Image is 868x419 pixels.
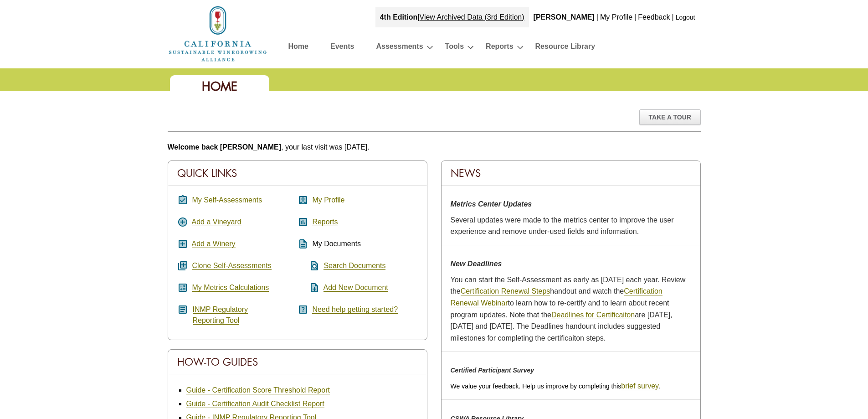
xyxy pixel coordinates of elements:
a: Add New Document [324,284,388,292]
a: Need help getting started? [312,305,398,314]
div: Quick Links [168,161,427,186]
span: We value your feedback. Help us improve by completing this . [451,383,661,390]
img: logo_cswa2x.png [168,5,268,63]
a: Certification Renewal Steps [461,287,550,295]
a: INMP RegulatoryReporting Tool [193,305,248,325]
a: My Metrics Calculations [192,284,269,292]
a: My Self-Assessments [192,196,262,204]
i: account_box [298,195,308,206]
a: View Archived Data (3rd Edition) [420,13,524,21]
a: Home [288,40,308,56]
div: | [633,7,637,27]
p: , your last visit was [DATE]. [168,141,701,153]
em: Certified Participant Survey [451,367,534,374]
a: Resource Library [535,40,596,56]
i: add_circle [177,217,188,228]
a: Tools [445,40,464,56]
span: My Documents [312,240,361,248]
a: Logout [676,14,695,21]
i: help_center [298,304,308,315]
b: [PERSON_NAME] [534,13,595,21]
strong: 4th Edition [380,13,418,21]
strong: New Deadlines [451,260,502,268]
i: queue [177,260,188,271]
a: Events [330,40,354,56]
p: You can start the Self-Assessment as early as [DATE] each year. Review the handout and watch the ... [451,274,691,344]
a: Clone Self-Assessments [192,262,271,270]
a: Add a Winery [192,240,236,248]
a: My Profile [600,13,632,21]
strong: Metrics Center Updates [451,200,532,208]
i: note_add [298,282,320,293]
a: Search Documents [324,262,385,270]
a: Deadlines for Certificaiton [551,311,635,319]
a: Guide - Certification Audit Checklist Report [186,400,324,408]
i: calculate [177,282,188,293]
div: | [671,7,675,27]
i: article [177,304,188,315]
a: Reports [312,218,338,226]
a: Feedback [638,13,670,21]
i: add_box [177,238,188,249]
a: Home [168,29,268,37]
i: description [298,238,308,249]
a: Add a Vineyard [192,218,241,226]
div: Take A Tour [639,109,701,125]
div: | [375,7,529,27]
i: assignment_turned_in [177,195,188,206]
a: My Profile [312,196,344,204]
span: Several updates were made to the metrics center to improve the user experience and remove under-u... [451,216,674,236]
a: Certification Renewal Webinar [451,287,663,307]
div: News [442,161,700,186]
b: Welcome back [PERSON_NAME] [168,143,282,151]
a: Guide - Certification Score Threshold Report [186,386,330,394]
span: Home [202,78,237,94]
div: How-To Guides [168,350,427,374]
a: brief survey [621,382,659,390]
i: find_in_page [298,260,320,271]
a: Assessments [376,40,423,56]
a: Reports [486,40,513,56]
div: | [596,7,599,27]
i: assessment [298,217,308,228]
